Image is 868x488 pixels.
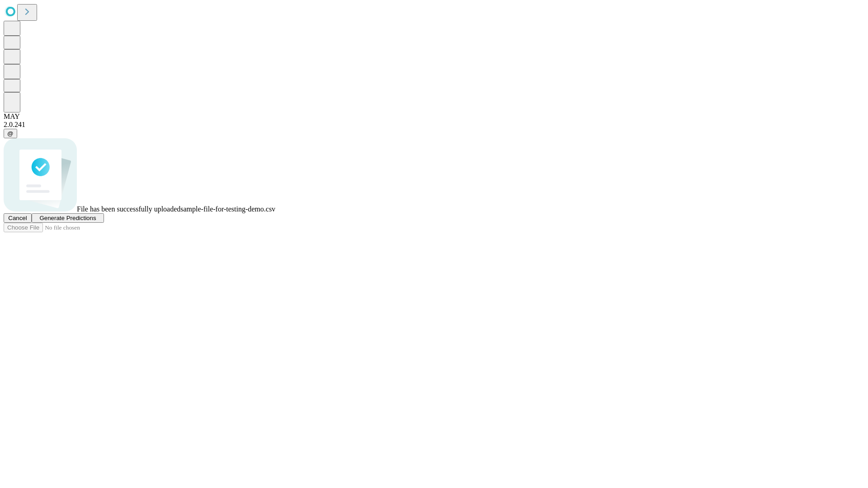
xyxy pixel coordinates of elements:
button: Cancel [4,213,32,223]
button: Generate Predictions [32,213,104,223]
span: @ [7,130,14,137]
button: @ [4,129,17,138]
span: Generate Predictions [39,215,96,221]
span: Cancel [8,215,27,221]
div: 2.0.241 [4,121,864,129]
span: sample-file-for-testing-demo.csv [180,205,275,213]
span: File has been successfully uploaded [77,205,180,213]
div: MAY [4,113,864,121]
